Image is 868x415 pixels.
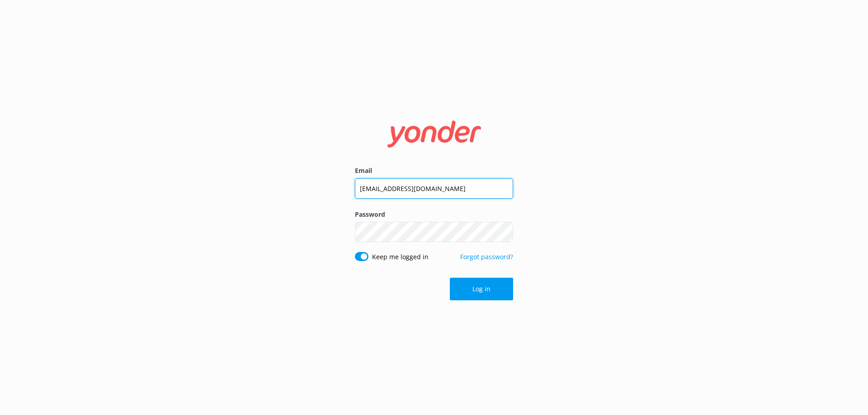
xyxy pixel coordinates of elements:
[450,278,513,300] button: Log in
[495,223,513,241] button: Show password
[460,252,513,261] a: Forgot password?
[372,252,429,262] label: Keep me logged in
[355,178,513,199] input: user@emailaddress.com
[355,210,513,219] label: Password
[355,166,513,176] label: Email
